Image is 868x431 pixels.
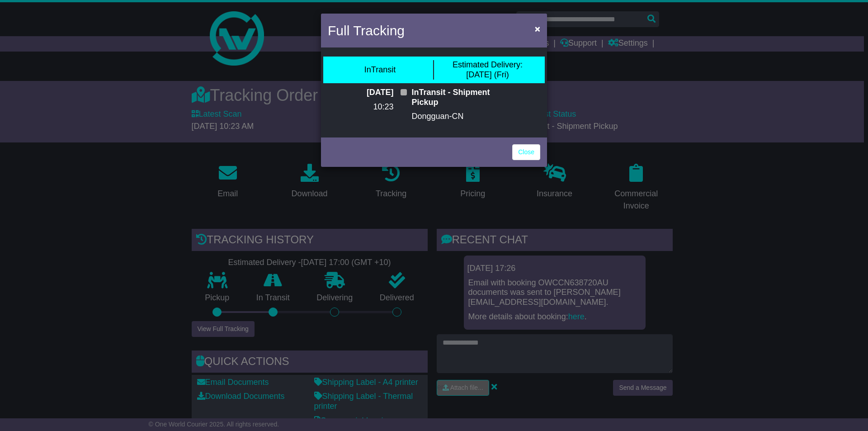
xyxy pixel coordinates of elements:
p: 10:23 [358,102,394,112]
a: Close [512,144,540,160]
p: Dongguan-CN [412,112,510,122]
p: [DATE] [358,88,394,98]
span: × [535,24,540,34]
p: InTransit - Shipment Pickup [412,88,510,107]
h4: Full Tracking [328,20,405,41]
span: Estimated Delivery: [453,60,523,69]
div: [DATE] (Fri) [453,60,523,80]
div: InTransit [364,65,396,75]
button: Close [530,19,545,38]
